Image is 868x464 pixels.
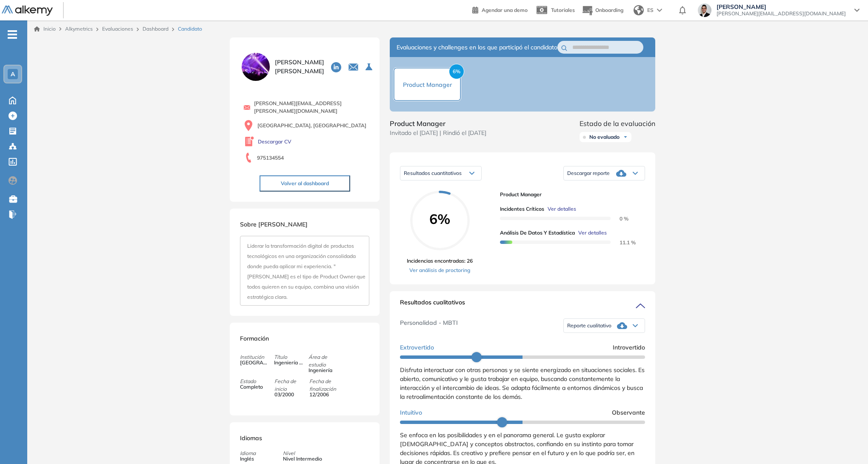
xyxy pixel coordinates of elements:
span: Área de estudio [308,353,343,369]
span: Resultados cuantitativos [404,170,462,176]
a: Dashboard [143,26,168,32]
span: Resultados cualitativos [400,298,465,312]
span: 0 % [609,215,628,222]
span: Disfruta interactuar con otras personas y se siente energizado en situaciones sociales. Es abiert... [400,366,645,401]
span: [GEOGRAPHIC_DATA], [GEOGRAPHIC_DATA] [257,122,366,129]
span: Nivel Intermedio [283,455,322,463]
a: Evaluaciones [102,26,133,32]
img: world [634,5,644,15]
span: Introvertido [613,343,645,352]
span: Análisis de Datos y Estadística [500,229,575,237]
span: Ingeniería [308,367,337,374]
button: Volver al dashboard [260,175,350,192]
span: Institución [240,353,274,361]
span: Evaluaciones y challenges en los que participó el candidato [397,43,557,52]
span: Invitado el [DATE] | Rindió el [DATE] [390,129,486,137]
span: Fecha de finalización [309,378,343,393]
span: 03/2000 [274,391,303,398]
span: Título [274,353,308,361]
span: Product Manager [390,118,486,129]
button: Onboarding [582,1,623,20]
span: Alkymetrics [65,26,93,32]
span: Intuitivo [400,408,422,417]
span: ES [647,6,654,14]
a: Agendar una demo [472,4,528,14]
span: Ver detalles [578,229,607,237]
button: Ver detalles [575,229,607,237]
span: Reporte cualitativo [567,322,611,329]
span: Descargar reporte [567,170,610,177]
span: Onboarding [595,7,623,13]
span: Candidato [178,25,202,33]
span: Agendar una demo [482,7,528,13]
img: Logo [2,6,53,16]
span: Tutoriales [551,7,575,13]
span: Product Manager [500,191,638,198]
button: Ver detalles [544,205,576,213]
span: Sobre [PERSON_NAME] [240,221,308,228]
i: - [8,34,17,35]
span: No evaluado [589,134,620,140]
span: Ingeniería Civil Informatica [274,359,303,367]
span: A [11,71,15,77]
span: Extrovertido [400,343,434,352]
span: 6% [410,212,470,226]
span: Formación [240,335,269,342]
span: [PERSON_NAME] [PERSON_NAME] [275,58,324,76]
span: Fecha de inicio [274,378,308,393]
span: [GEOGRAPHIC_DATA] INACAP [240,359,269,367]
span: Inglés [240,455,256,463]
span: Liderar la transformación digital de productos tecnológicos en una organización consolidada donde... [247,243,365,300]
span: Nivel [283,450,322,457]
span: Idioma [240,450,256,457]
span: Observante [612,408,645,417]
span: [PERSON_NAME][EMAIL_ADDRESS][PERSON_NAME][DOMAIN_NAME] [254,100,369,115]
a: Inicio [34,25,56,33]
img: arrow [657,9,662,12]
span: 6% [449,64,464,79]
span: Estado de la evaluación [580,118,655,129]
span: Product Manager [403,81,452,89]
span: [PERSON_NAME][EMAIL_ADDRESS][DOMAIN_NAME] [717,10,846,17]
span: Ver detalles [548,205,576,213]
span: Personalidad - MBTI [400,318,458,333]
span: Idiomas [240,434,262,442]
a: Ver análisis de proctoring [407,266,473,274]
span: 12/2006 [309,391,338,398]
span: Incidencias encontradas: 26 [407,257,473,265]
span: [PERSON_NAME] [717,3,846,10]
img: Ícono de flecha [623,135,628,140]
span: Estado [240,378,274,385]
span: Incidentes críticos [500,205,544,213]
span: 11.1 % [609,239,636,246]
span: Completo [240,383,269,391]
a: Descargar CV [258,138,291,146]
span: 975134554 [257,154,284,162]
img: PROFILE_MENU_LOGO_USER [240,51,271,83]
